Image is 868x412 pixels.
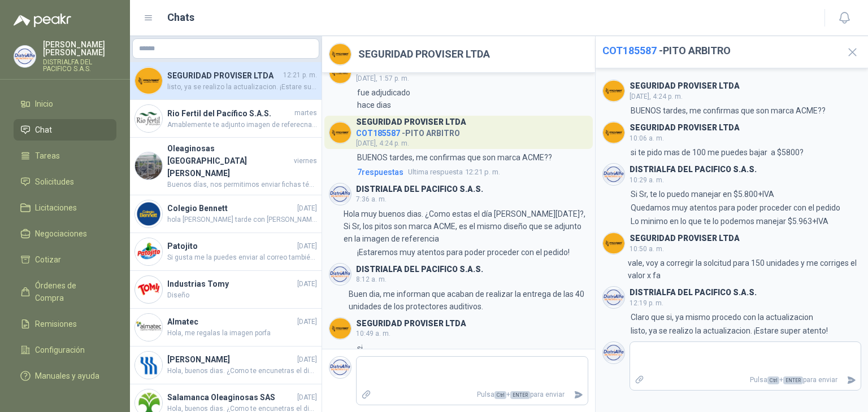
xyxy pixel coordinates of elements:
h2: - PITO ARBITRO [602,43,837,59]
p: listo, ya se realizo la actualizacion. ¡Estare super atento! [631,325,828,337]
span: viernes [294,156,317,166]
h3: SEGURIDAD PROVISER LTDA [356,321,466,327]
span: [DATE] [297,392,317,403]
span: Amablemente te adjunto imagen de referecnai y ficha tecnica, el valor ofertado es por par [167,120,317,130]
p: Pulsa + para enviar [376,385,569,405]
img: Company Logo [603,122,624,143]
h1: Chats [167,10,194,25]
h4: Colegio Bennett [167,202,295,214]
a: Company LogoAlmatec[DATE]Hola, me regalas la imagen porfa [130,309,322,347]
span: Órdenes de Compra [35,279,106,304]
a: Company LogoSEGURIDAD PROVISER LTDA12:21 p. m.listo, ya se realizo la actualizacion. ¡Estare supe... [130,62,322,100]
a: 7respuestasUltima respuesta12:21 p. m. [355,166,588,178]
a: Company Logo[PERSON_NAME][DATE]Hola, buenos dias. ¿Como te encunetras el dia [PERSON_NAME][DATE]?... [130,347,322,384]
p: Lo minimo en lo que te lo podemos manejar $5.963+IVA [631,215,828,227]
h4: Rio Fertil del Pacífico S.A.S. [167,107,292,120]
p: si gracias [357,342,383,367]
span: [DATE] [297,203,317,214]
span: hola [PERSON_NAME] tarde con [PERSON_NAME] [167,214,317,225]
h4: Patojito [167,240,295,252]
h4: Industrias Tomy [167,278,295,290]
p: Quedamos muy atentos para poder proceder con el pedido [631,201,840,214]
span: 12:21 p. m. [408,166,500,178]
img: Company Logo [329,318,351,339]
img: Company Logo [603,233,624,254]
a: Remisiones [14,313,116,335]
span: [DATE] [297,354,317,365]
img: Company Logo [135,200,162,227]
h4: SEGURIDAD PROVISER LTDA [167,69,281,82]
img: Company Logo [135,352,162,379]
a: Cotizar [14,249,116,270]
a: Solicitudes [14,171,116,192]
span: Hola, buenos dias. ¿Como te encunetras el dia [PERSON_NAME][DATE]? Mi nombre es [PERSON_NAME], es... [167,366,317,376]
span: Ctrl [767,376,779,384]
span: listo, ya se realizo la actualizacion. ¡Estare super atento! [167,82,317,93]
button: Enviar [842,370,861,390]
a: Chat [14,119,116,141]
span: [DATE] [297,279,317,290]
p: ¡Estaremos muy atentos para poder proceder con el pedido! [357,246,570,258]
span: [DATE] [297,317,317,327]
img: Company Logo [329,122,351,143]
h3: SEGURIDAD PROVISER LTDA [630,83,740,89]
a: Inicio [14,93,116,115]
img: Logo peakr [14,14,71,27]
img: Company Logo [14,46,36,67]
img: Company Logo [603,342,624,363]
span: 12:21 p. m. [283,70,317,81]
h3: DISTRIALFA DEL PACIFICO S.A.S. [630,166,757,173]
img: Company Logo [329,357,351,378]
h4: Almatec [167,315,295,328]
p: Hola muy buenos dias. ¿Como estas el día [PERSON_NAME][DATE]?, Si Sr, los pitos son marca ACME, e... [344,208,588,245]
img: Company Logo [135,276,162,303]
h4: [PERSON_NAME] [167,353,295,366]
img: Company Logo [135,314,162,341]
p: fue adjudicado hace dias [357,86,410,111]
p: Claro que si, ya mismo procedo con la actualizacion [631,311,813,323]
img: Company Logo [329,183,351,205]
span: 10:06 a. m. [630,134,664,142]
img: Company Logo [135,238,162,265]
h3: DISTRIALFA DEL PACIFICO S.A.S. [630,290,757,296]
p: si te pido mas de 100 me puedes bajar a $5800? [631,146,804,159]
label: Adjuntar archivos [357,385,376,405]
img: Company Logo [603,80,624,102]
span: Configuración [35,344,85,356]
a: Configuración [14,339,116,361]
span: Licitaciones [35,201,77,214]
img: Company Logo [135,67,162,94]
img: Company Logo [603,164,624,185]
span: Buenos días, nos permitimos enviar fichas técnicas de los elemento cotizados. [167,179,317,190]
span: Inicio [35,98,53,110]
a: Company LogoIndustrias Tomy[DATE]Diseño [130,271,322,309]
p: Si Sr, te lo puedo manejar en $5.800+IVA [631,188,774,200]
p: BUENOS tardes, me confirmas que son marca ACME?? [357,151,552,164]
span: [DATE], 4:24 p. m. [356,139,409,147]
h3: DISTRIALFA DEL PACIFICO S.A.S. [356,186,483,192]
button: Enviar [569,385,588,405]
label: Adjuntar archivos [630,370,649,390]
a: Manuales y ayuda [14,365,116,387]
p: [PERSON_NAME] [PERSON_NAME] [43,41,116,56]
span: 7 respuesta s [357,166,403,178]
h3: DISTRIALFA DEL PACIFICO S.A.S. [356,266,483,273]
a: Órdenes de Compra [14,275,116,309]
span: 8:12 a. m. [356,275,387,283]
a: Company LogoRio Fertil del Pacífico S.A.S.martesAmablemente te adjunto imagen de referecnai y fic... [130,100,322,138]
img: Company Logo [329,43,351,65]
img: Company Logo [135,152,162,179]
h4: - PITO ARBITRO [356,126,466,137]
span: 10:50 a. m. [630,245,664,253]
span: 7:36 a. m. [356,195,387,203]
span: 10:49 a. m. [356,330,390,338]
h2: SEGURIDAD PROVISER LTDA [358,46,490,62]
img: Company Logo [329,62,351,84]
span: Cotizar [35,253,61,266]
span: 10:29 a. m. [630,176,664,184]
a: Negociaciones [14,223,116,244]
p: Pulsa + para enviar [649,370,842,390]
p: Buen dia, me informan que acaban de realizar la entrega de las 40 unidades de los protectores aud... [349,288,588,313]
span: Tareas [35,150,60,162]
span: 12:19 p. m. [630,299,663,307]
